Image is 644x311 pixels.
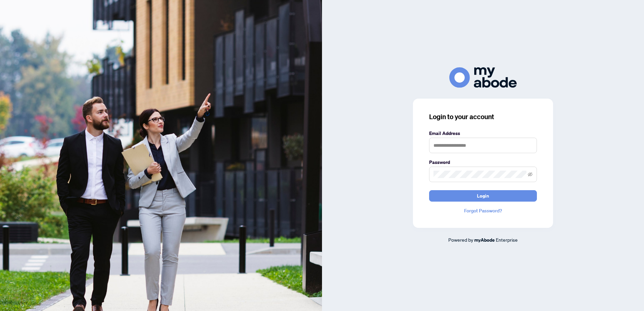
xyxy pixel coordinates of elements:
img: ma-logo [449,67,517,88]
h3: Login to your account [429,112,537,122]
span: eye-invisible [528,172,533,177]
button: Login [429,190,537,202]
a: Forgot Password? [429,207,537,214]
label: Password [429,159,537,166]
label: Email Address [429,130,537,137]
a: myAbode [474,236,495,244]
span: Login [477,191,489,201]
span: Enterprise [496,237,518,243]
span: Powered by [448,237,473,243]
